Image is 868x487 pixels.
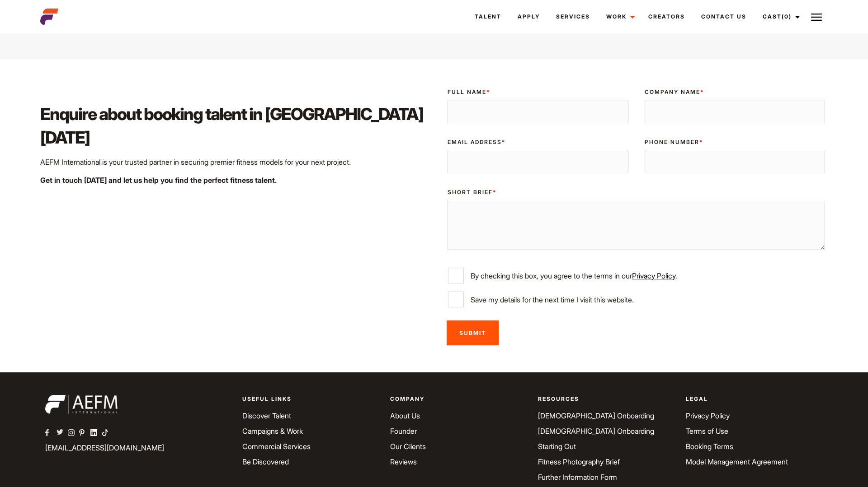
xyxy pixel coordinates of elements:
a: AEFM TikTok [102,428,113,439]
a: Contact Us [693,5,755,29]
a: Privacy Policy [686,411,730,420]
label: By checking this box, you agree to the terms in our . [448,268,825,283]
strong: Get in touch [DATE] and let us help you find the perfect fitness talent. [40,176,277,185]
a: Campaigns & Work [242,427,303,436]
a: About Us [390,411,420,420]
label: Save my details for the next time I visit this website. [448,292,825,307]
p: Legal [686,395,823,403]
label: Short Brief [448,188,825,196]
a: Booking Terms [686,442,733,451]
span: (0) [782,13,792,20]
a: AEFM Facebook [45,428,57,439]
a: Model Management Agreement [686,457,788,466]
a: Our Clients [390,442,426,451]
a: Apply [509,5,548,29]
p: Company [390,395,527,403]
a: [DEMOGRAPHIC_DATA] Onboarding [538,411,654,420]
input: By checking this box, you agree to the terms in ourPrivacy Policy. [448,268,464,283]
p: AEFM International is your trusted partner in securing premier fitness models for your next project. [40,157,429,167]
a: Work [598,5,640,29]
img: Burger icon [811,12,822,23]
p: Resources [538,395,675,403]
a: Privacy Policy [632,271,675,280]
a: Discover Talent [242,411,291,420]
input: Save my details for the next time I visit this website. [448,292,464,307]
a: Starting Out [538,442,576,451]
a: AEFM Pinterest [79,428,90,439]
a: Reviews [390,457,417,466]
a: Services [548,5,598,29]
img: aefm-brand-22-white.png [45,395,118,414]
a: Fitness Photography Brief [538,457,620,466]
label: Full Name [448,88,628,96]
a: AEFM Twitter [57,428,68,439]
label: Phone Number [645,138,826,146]
label: Email Address [448,138,628,146]
a: Terms of Use [686,427,728,436]
img: cropped-aefm-brand-fav-22-square.png [40,8,58,26]
h2: Enquire about booking talent in [GEOGRAPHIC_DATA] [DATE] [40,102,429,149]
a: Be Discovered [242,457,289,466]
a: [EMAIL_ADDRESS][DOMAIN_NAME] [45,443,164,452]
a: AEFM Linkedin [90,428,102,439]
label: Company Name [645,88,826,96]
a: Cast(0) [755,5,805,29]
a: Further Information Form [538,473,617,482]
input: Submit [447,320,499,345]
a: [DEMOGRAPHIC_DATA] Onboarding [538,427,654,436]
a: Creators [640,5,693,29]
p: Useful Links [242,395,379,403]
a: Talent [467,5,509,29]
a: AEFM Instagram [68,428,79,439]
a: Founder [390,427,417,436]
a: Commercial Services [242,442,311,451]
